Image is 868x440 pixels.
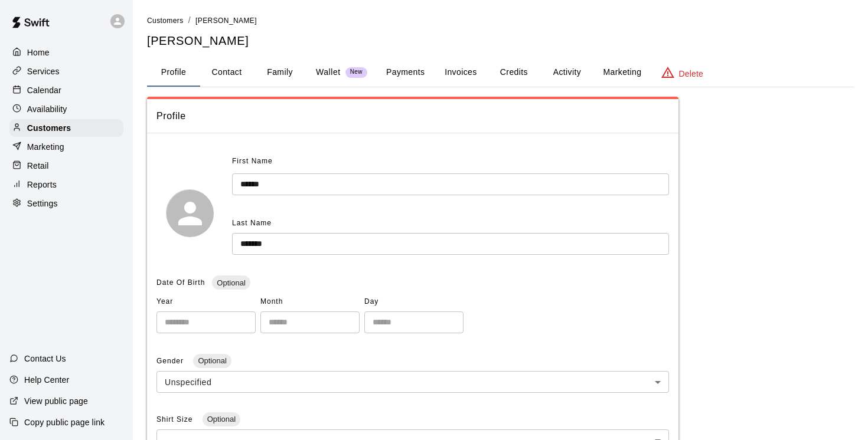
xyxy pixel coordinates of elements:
a: Reports [9,176,123,193]
a: Home [9,44,123,61]
a: Calendar [9,81,123,99]
p: Reports [27,179,57,191]
p: Wallet [316,66,341,78]
div: basic tabs example [147,58,854,87]
a: Settings [9,195,123,212]
span: First Name [232,152,273,171]
p: Services [27,65,60,77]
span: Profile [156,109,669,124]
a: Marketing [9,138,123,156]
p: Home [27,47,50,58]
p: Delete [679,68,703,80]
button: Invoices [434,58,487,87]
button: Credits [487,58,540,87]
p: Help Center [24,374,69,386]
a: Customers [9,119,123,137]
span: Day [364,293,464,311]
span: Date Of Birth [156,278,205,287]
span: Optional [203,415,240,423]
h5: [PERSON_NAME] [147,33,854,49]
span: Gender [156,357,186,365]
p: Customers [27,122,71,134]
span: [PERSON_NAME] [195,17,257,25]
nav: breadcrumb [147,14,854,27]
a: Services [9,63,123,80]
span: Month [260,293,360,311]
button: Activity [540,58,593,87]
div: Unspecified [156,371,669,393]
p: Settings [27,198,58,209]
button: Payments [377,58,434,87]
p: Availability [27,103,67,115]
span: Optional [212,278,250,287]
span: Shirt Size [156,415,195,423]
span: New [345,68,367,76]
span: Optional [193,356,231,365]
a: Customers [147,15,184,25]
button: Profile [147,58,200,87]
button: Family [253,58,306,87]
span: Customers [147,17,184,25]
p: Contact Us [24,353,66,365]
a: Retail [9,157,123,175]
p: Calendar [27,84,61,96]
p: View public page [24,395,88,407]
p: Marketing [27,141,64,153]
p: Retail [27,160,49,172]
a: Availability [9,100,123,118]
button: Marketing [593,58,651,87]
span: Last Name [232,219,272,227]
button: Contact [200,58,253,87]
li: / [188,14,191,27]
p: Copy public page link [24,416,105,428]
span: Year [156,293,256,311]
